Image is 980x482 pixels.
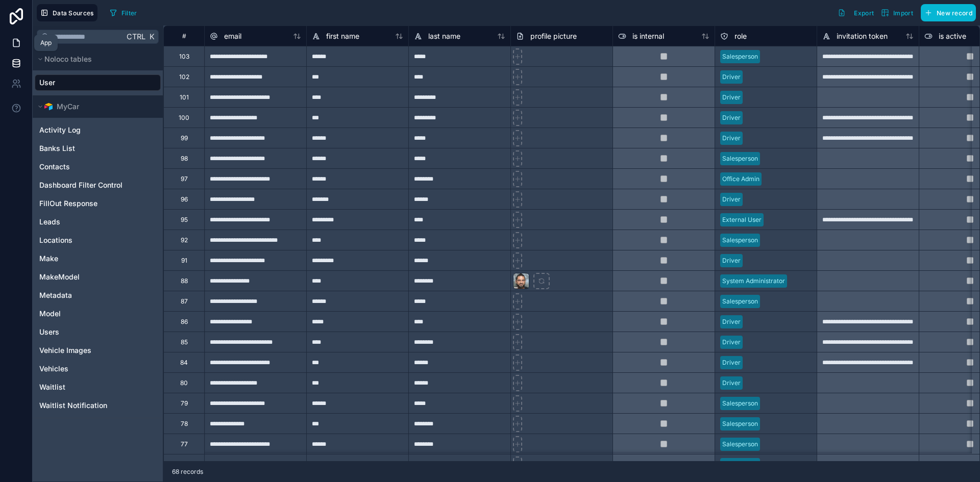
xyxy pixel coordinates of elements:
div: Driver [722,93,741,102]
div: 86 [181,318,188,326]
span: profile picture [530,31,577,41]
div: 102 [179,73,189,81]
a: New record [917,4,976,21]
span: invitation token [837,31,888,41]
span: 68 records [172,468,203,476]
span: Ctrl [126,30,146,43]
div: 79 [181,399,188,408]
span: email [224,31,241,41]
button: Export [834,4,877,21]
span: role [734,31,747,41]
div: 91 [181,257,187,265]
div: Salesperson [722,236,758,245]
span: last name [428,31,460,41]
div: Salesperson [722,419,758,428]
div: 74 [181,461,188,469]
button: New record [921,4,976,21]
div: 96 [181,195,188,204]
div: External User [722,215,762,224]
div: 99 [181,134,188,142]
div: Driver [722,72,741,82]
div: Salesperson [722,154,758,163]
div: Salesperson [722,440,758,449]
div: Driver [722,113,741,122]
div: 98 [181,155,188,163]
div: Driver [722,317,741,326]
span: Export [854,9,874,17]
div: Salesperson [722,52,758,61]
div: Driver [722,378,741,388]
div: System Administrator [722,276,785,286]
div: 84 [180,359,188,367]
div: 78 [181,420,188,428]
span: New record [937,9,972,17]
span: Data Sources [53,9,94,17]
span: Import [893,9,913,17]
div: 95 [181,216,188,224]
div: 103 [179,53,189,61]
span: K [148,33,155,40]
span: Filter [121,9,137,17]
button: Filter [106,5,141,20]
div: Salesperson [722,399,758,408]
div: Salesperson [722,297,758,306]
div: 85 [181,338,188,346]
div: App [40,39,52,47]
div: 80 [180,379,188,387]
div: Driver [722,338,741,347]
div: Driver [722,134,741,143]
div: 87 [181,297,188,306]
div: 88 [181,277,188,285]
button: Import [877,4,917,21]
span: first name [326,31,359,41]
div: 77 [181,440,188,448]
span: is internal [632,31,664,41]
div: 100 [179,114,189,122]
div: Driver [722,195,741,204]
div: Office Admin [722,174,759,184]
div: Salesperson [722,460,758,469]
div: Driver [722,358,741,367]
div: 101 [180,93,189,102]
div: Driver [722,256,741,265]
div: 97 [181,175,188,183]
span: is active [939,31,966,41]
div: # [171,32,197,40]
div: 92 [181,236,188,244]
button: Data Sources [37,4,97,21]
